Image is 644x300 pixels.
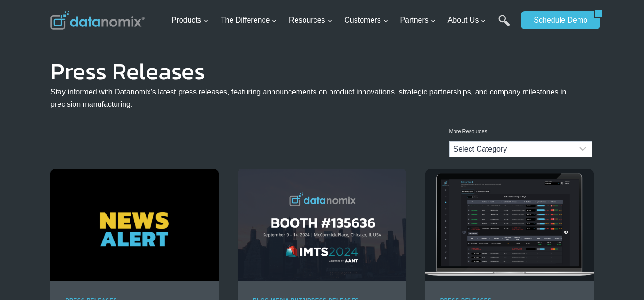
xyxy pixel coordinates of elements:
[425,169,594,281] img: Delivery Track
[289,14,332,26] span: Resources
[448,14,487,26] span: About Us
[344,14,388,26] span: Customers
[50,169,219,281] img: Datanomix News Alert
[238,169,406,281] img: Datanomix Announces New Solutions in its Data-Powered Production Showcase at IMTS 2024
[168,5,517,36] nav: Primary Navigation
[50,64,594,78] h1: Press Releases
[521,11,594,29] a: Schedule Demo
[172,14,209,26] span: Products
[400,14,436,26] span: Partners
[221,14,278,26] span: The Difference
[449,128,592,136] p: More Resources
[50,11,145,30] img: Datanomix
[498,15,510,36] a: Search
[50,86,594,110] p: Stay informed with Datanomix’s latest press releases, featuring announcements on product innovati...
